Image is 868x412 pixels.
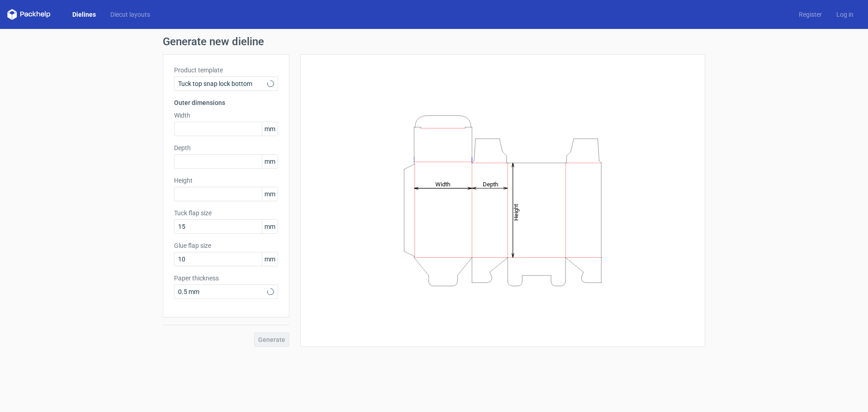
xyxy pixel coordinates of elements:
label: Glue flap size [174,241,278,250]
label: Paper thickness [174,274,278,283]
h3: Outer dimensions [174,98,278,107]
span: Tuck top snap lock bottom [178,79,267,88]
span: mm [262,252,278,266]
h1: Generate new dieline [163,36,705,47]
span: mm [262,187,278,201]
span: mm [262,220,278,233]
tspan: Depth [483,180,498,187]
span: mm [262,122,278,136]
span: mm [262,155,278,168]
label: Depth [174,143,278,152]
tspan: Height [513,204,519,220]
a: Register [792,10,829,19]
label: Height [174,176,278,185]
span: 0.5 mm [178,287,267,296]
label: Tuck flap size [174,208,278,218]
label: Product template [174,66,278,75]
a: Dielines [65,10,103,19]
a: Diecut layouts [103,10,157,19]
a: Log in [829,10,861,19]
tspan: Width [435,180,450,187]
label: Width [174,111,278,120]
